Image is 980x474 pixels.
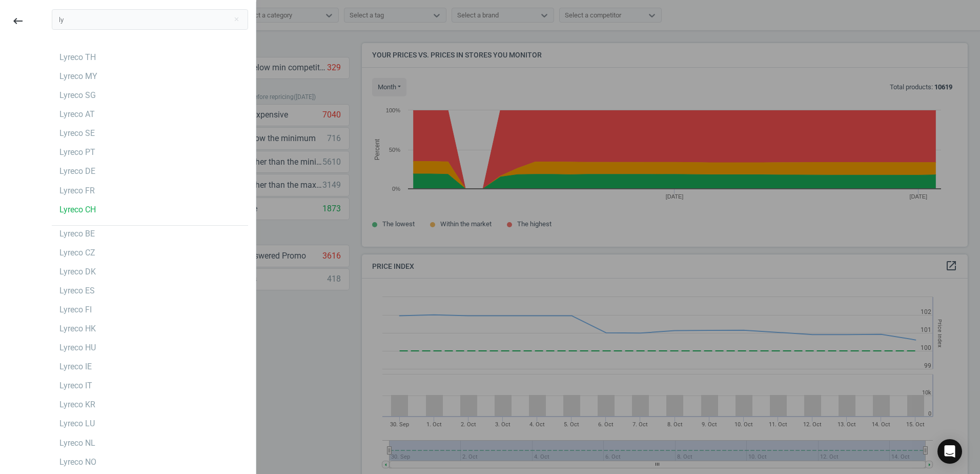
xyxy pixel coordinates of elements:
[52,9,248,30] input: Search campaign
[59,399,95,410] div: Lyreco KR
[59,342,96,353] div: Lyreco HU
[12,15,24,27] i: keyboard_backspace
[59,147,95,158] div: Lyreco PT
[59,247,95,259] div: Lyreco CZ
[59,228,95,240] div: Lyreco BE
[59,90,96,101] div: Lyreco SG
[59,380,92,391] div: Lyreco IT
[59,285,95,297] div: Lyreco ES
[6,9,30,33] button: keyboard_backspace
[59,418,95,429] div: Lyreco LU
[59,304,92,315] div: Lyreco FI
[59,457,96,468] div: Lyreco NO
[59,128,95,139] div: Lyreco SE
[229,15,244,24] button: Close
[59,323,96,334] div: Lyreco HK
[59,109,95,120] div: Lyreco AT
[59,185,95,196] div: Lyreco FR
[59,52,96,63] div: Lyreco TH
[937,439,962,464] div: Open Intercom Messenger
[59,438,95,449] div: Lyreco NL
[59,361,92,372] div: Lyreco IE
[59,266,96,278] div: Lyreco DK
[59,166,95,177] div: Lyreco DE
[59,71,97,82] div: Lyreco MY
[59,204,96,215] div: Lyreco CH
